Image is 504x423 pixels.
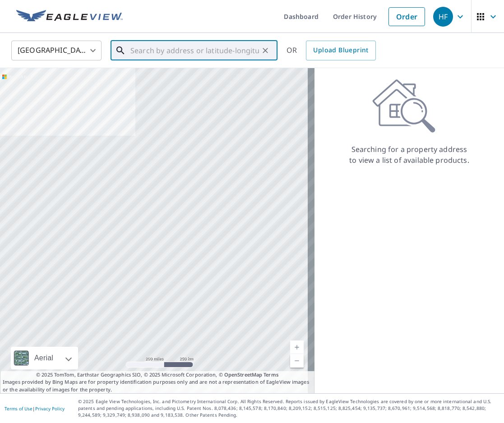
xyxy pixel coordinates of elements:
p: © 2025 Eagle View Technologies, Inc. and Pictometry International Corp. All Rights Reserved. Repo... [78,398,499,418]
div: [GEOGRAPHIC_DATA] [11,38,102,63]
a: Terms of Use [5,405,32,412]
div: Aerial [32,347,56,369]
a: Upload Blueprint [306,41,375,60]
a: Privacy Policy [35,405,65,412]
span: Upload Blueprint [313,45,368,56]
a: Current Level 5, Zoom Out [290,354,304,368]
p: Searching for a property address to view a list of available products. [349,144,470,166]
a: OpenStreetMap [224,371,262,378]
input: Search by address or latitude-longitude [130,38,259,63]
img: EV Logo [16,10,123,23]
div: Aerial [11,347,78,369]
div: HF [433,7,453,27]
a: Current Level 5, Zoom In [290,340,304,354]
a: Order [388,7,425,26]
p: | [5,406,65,411]
span: © 2025 TomTom, Earthstar Geographics SIO, © 2025 Microsoft Corporation, © [36,371,278,379]
div: OR [287,41,376,60]
a: Terms [264,371,278,378]
button: Clear [259,44,272,57]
